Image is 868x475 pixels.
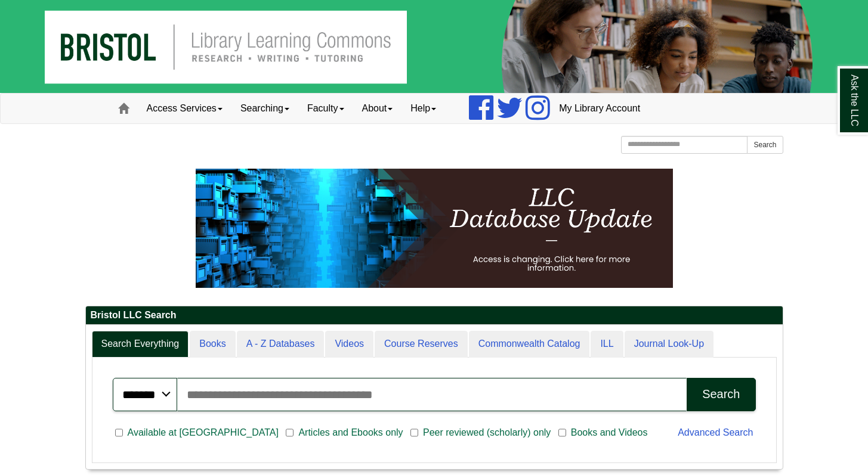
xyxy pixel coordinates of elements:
a: A - Z Databases [237,331,325,358]
span: Books and Videos [566,426,653,440]
a: Access Services [138,94,231,123]
input: Peer reviewed (scholarly) only [410,427,418,438]
a: Course Reserves [375,331,468,358]
span: Articles and Ebooks only [294,426,407,440]
a: Help [401,94,445,123]
a: Faculty [298,94,353,123]
div: Search [702,387,740,401]
a: Searching [231,94,298,123]
h2: Bristol LLC Search [86,306,783,325]
a: Videos [325,331,373,358]
button: Search [747,136,783,154]
span: Available at [GEOGRAPHIC_DATA] [123,426,283,440]
a: About [353,94,402,123]
span: Peer reviewed (scholarly) only [418,426,555,440]
a: Books [190,331,235,358]
img: HTML tutorial [196,169,673,288]
a: My Library Account [550,94,649,123]
input: Articles and Ebooks only [286,427,294,438]
a: Journal Look-Up [625,331,713,358]
a: Commonwealth Catalog [469,331,590,358]
button: Search [687,378,755,411]
a: Advanced Search [678,427,753,437]
input: Books and Videos [558,427,566,438]
a: Search Everything [92,331,189,358]
a: ILL [591,331,623,358]
input: Available at [GEOGRAPHIC_DATA] [115,427,123,438]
